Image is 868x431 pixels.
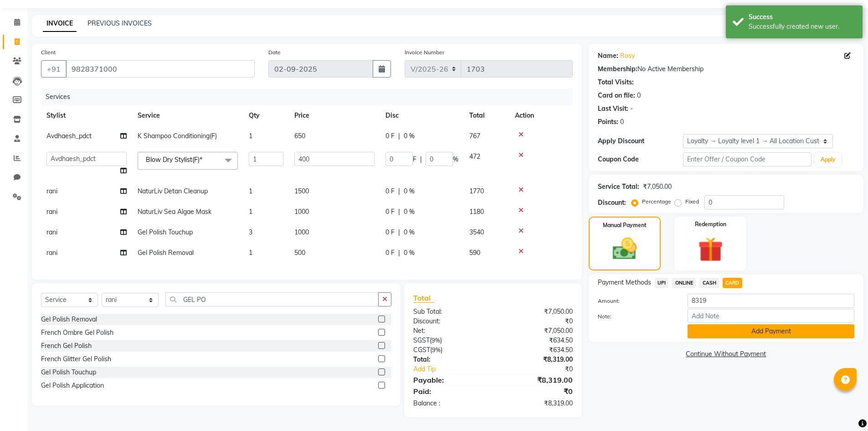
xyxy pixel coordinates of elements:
span: 0 % [404,131,415,141]
button: Add Payment [688,324,854,338]
span: 3540 [469,228,484,236]
span: 1000 [294,228,309,236]
span: 0 % [404,248,415,258]
div: Gel Polish Removal [41,315,97,324]
div: ₹8,319.00 [493,355,580,364]
span: Avdhaesh_pdct [46,132,92,140]
span: 9% [431,337,440,344]
span: 1500 [294,187,309,195]
label: Note: [591,312,681,321]
th: Price [289,105,380,126]
div: French Ombre Gel Polish [41,328,113,338]
label: Client [41,48,56,57]
div: ₹8,319.00 [493,399,580,408]
span: NaturLiv Detan Cleanup [138,187,208,195]
div: Gel Polish Application [41,381,104,390]
span: 1 [249,249,252,257]
th: Qty [243,105,289,126]
div: French Glitter Gel Polish [41,354,111,364]
div: Balance : [406,399,493,408]
span: Gel Polish Removal [138,249,194,257]
span: rani [46,249,57,257]
label: Fixed [685,197,699,206]
button: Apply [815,153,841,166]
div: ₹634.50 [493,336,580,345]
th: Stylist [41,105,132,126]
div: Discount: [598,198,626,208]
div: Discount: [406,317,493,326]
span: 0 F [385,228,395,237]
span: Gel Polish Touchup [138,228,193,236]
label: Percentage [642,197,671,206]
span: Total [413,293,434,303]
a: Rosy [620,51,635,61]
span: | [398,248,400,258]
span: 3 [249,228,252,236]
span: 0 F [385,248,395,258]
div: Services [42,88,580,105]
div: ₹7,050.00 [643,182,672,192]
div: Points: [598,117,618,127]
span: NaturLiv Sea Algae Mask [138,208,211,216]
a: x [202,156,206,164]
input: Search or Scan [165,292,379,306]
div: Coupon Code [598,155,683,164]
div: Apply Discount [598,136,683,146]
a: PREVIOUS INVOICES [87,19,152,27]
input: Add Note [688,309,854,323]
div: Success [749,12,856,22]
span: F [413,155,416,164]
span: 1 [249,187,252,195]
div: ₹634.50 [493,345,580,355]
input: Search by Name/Mobile/Email/Code [66,60,255,78]
label: Invoice Number [405,48,444,57]
div: Gel Polish Touchup [41,368,96,377]
span: | [398,131,400,141]
div: No Active Membership [598,64,854,74]
span: SGST [413,336,430,344]
span: CARD [723,278,742,288]
input: Amount [688,294,854,308]
input: Enter Offer / Coupon Code [683,152,812,166]
span: Payment Methods [598,278,651,287]
span: | [398,187,400,196]
span: CASH [699,278,719,288]
span: 9% [432,346,441,353]
span: 0 % [404,187,415,196]
span: 767 [469,132,480,140]
span: 1000 [294,208,309,216]
div: Name: [598,51,618,61]
th: Service [132,105,243,126]
div: Payable: [406,374,493,385]
label: Manual Payment [603,221,647,229]
span: 0 F [385,187,395,196]
div: ₹7,050.00 [493,307,580,317]
div: 0 [620,117,624,127]
button: +91 [41,60,67,78]
div: Last Visit: [598,104,628,114]
label: Amount: [591,297,681,305]
span: 1180 [469,208,484,216]
span: 1 [249,208,252,216]
a: INVOICE [43,16,77,32]
span: ONLINE [672,278,696,288]
div: French Gel Polish [41,341,92,351]
th: Disc [380,105,464,126]
div: ₹0 [493,317,580,326]
span: K Shampoo Conditioning(F) [138,132,217,140]
a: Continue Without Payment [591,349,862,359]
span: % [453,155,458,164]
span: UPI [655,278,669,288]
div: Successfully created new user. [749,22,856,31]
div: - [630,104,633,114]
span: 0 % [404,207,415,217]
div: 0 [637,91,641,100]
span: 500 [294,249,305,257]
span: | [398,228,400,237]
div: ( ) [406,345,493,355]
span: rani [46,228,57,236]
a: Add Tip [406,364,507,374]
span: Blow Dry Stylist(F)* [146,156,202,164]
div: ₹7,050.00 [493,326,580,336]
span: 0 F [385,207,395,217]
